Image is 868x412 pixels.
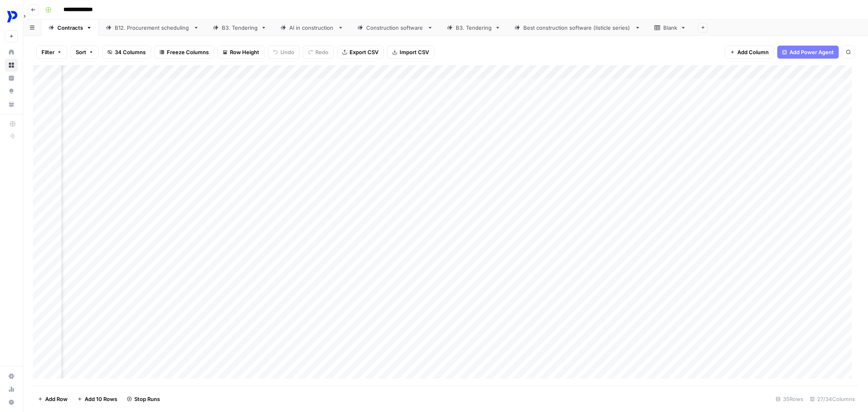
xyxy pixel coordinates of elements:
[400,48,429,56] span: Import CSV
[33,392,72,405] button: Add Row
[5,7,18,27] button: Workspace: ProcurePro
[115,24,190,32] div: B12. Procurement scheduling
[36,46,67,59] button: Filter
[5,383,18,396] a: Usage
[217,46,265,59] button: Row Height
[5,59,18,72] a: Browse
[456,24,492,32] div: B3. Tendering
[102,46,151,59] button: 34 Columns
[350,20,440,36] a: Construction software
[5,72,18,85] a: Insights
[647,20,693,36] a: Blank
[725,46,774,59] button: Add Column
[663,24,677,32] div: Blank
[273,20,350,36] a: AI in construction
[5,370,18,383] a: Settings
[122,392,165,405] button: Stop Runs
[42,20,99,36] a: Contracts
[315,48,328,56] span: Redo
[85,395,117,403] span: Add 10 Rows
[777,46,839,59] button: Add Power Agent
[303,46,334,59] button: Redo
[222,24,258,32] div: B3. Tendering
[57,24,83,32] div: Contracts
[350,48,378,56] span: Export CSV
[167,48,209,56] span: Freeze Columns
[523,24,632,32] div: Best construction software (listicle series)
[5,396,18,409] button: Help + Support
[737,48,769,56] span: Add Column
[134,395,160,403] span: Stop Runs
[42,48,55,56] span: Filter
[789,48,834,56] span: Add Power Agent
[507,20,647,36] a: Best construction software (listicle series)
[280,48,294,56] span: Undo
[230,48,259,56] span: Row Height
[366,24,424,32] div: Construction software
[807,392,858,405] div: 27/34 Columns
[76,48,86,56] span: Sort
[5,98,18,111] a: Your Data
[45,395,68,403] span: Add Row
[772,392,807,405] div: 35 Rows
[154,46,214,59] button: Freeze Columns
[337,46,384,59] button: Export CSV
[268,46,300,59] button: Undo
[115,48,146,56] span: 34 Columns
[5,85,18,98] a: Opportunities
[440,20,507,36] a: B3. Tendering
[5,46,18,59] a: Home
[72,392,122,405] button: Add 10 Rows
[289,24,335,32] div: AI in construction
[206,20,273,36] a: B3. Tendering
[99,20,206,36] a: B12. Procurement scheduling
[70,46,99,59] button: Sort
[5,9,20,24] img: ProcurePro Logo
[387,46,434,59] button: Import CSV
